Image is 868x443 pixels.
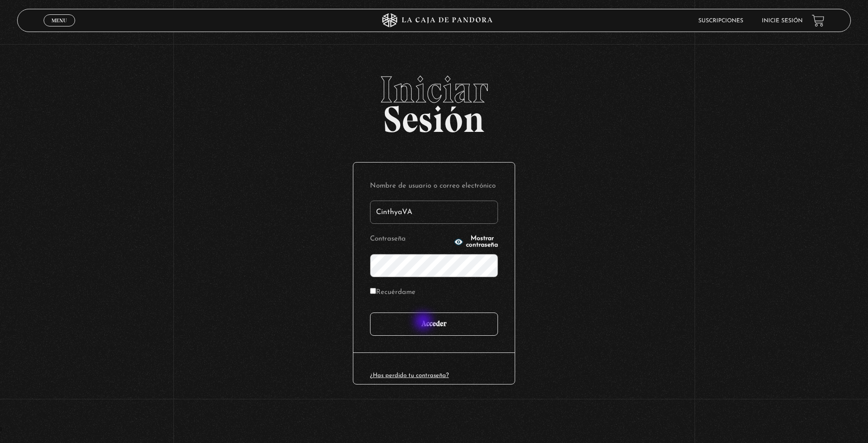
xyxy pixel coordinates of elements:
[48,26,70,32] span: Cerrar
[370,313,498,336] input: Acceder
[466,235,498,248] span: Mostrar contraseña
[370,372,449,378] a: ¿Has perdido tu contraseña?
[370,286,415,300] label: Recuérdame
[370,232,451,247] label: Contraseña
[812,14,824,27] a: View your shopping cart
[762,18,803,24] a: Inicie sesión
[698,18,743,24] a: Suscripciones
[17,71,850,130] h2: Sesión
[370,179,498,194] label: Nombre de usuario o correo electrónico
[17,71,850,108] span: Iniciar
[51,18,67,23] span: Menu
[370,288,376,294] input: Recuérdame
[454,235,498,248] button: Mostrar contraseña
